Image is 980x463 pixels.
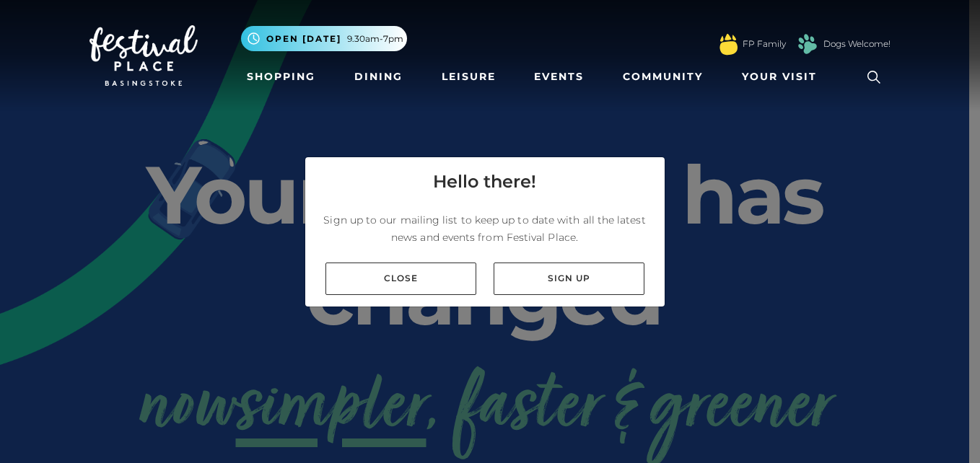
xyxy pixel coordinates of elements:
span: 9.30am-7pm [347,32,403,45]
a: Shopping [241,63,321,90]
a: Sign up [494,263,644,295]
span: Your Visit [742,69,817,84]
img: Festival Place Logo [89,25,198,86]
a: Close [325,263,476,295]
a: FP Family [743,38,786,50]
a: Community [617,63,709,90]
button: Open [DATE] 9.30am-7pm [241,26,407,51]
a: Leisure [436,63,502,90]
a: Dining [349,63,408,90]
a: Dogs Welcome! [823,38,891,50]
span: Open [DATE] [266,32,341,45]
h4: Hello there! [433,169,536,195]
a: Your Visit [736,63,830,90]
p: Sign up to our mailing list to keep up to date with all the latest news and events from Festival ... [317,211,653,246]
a: Events [528,63,590,90]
